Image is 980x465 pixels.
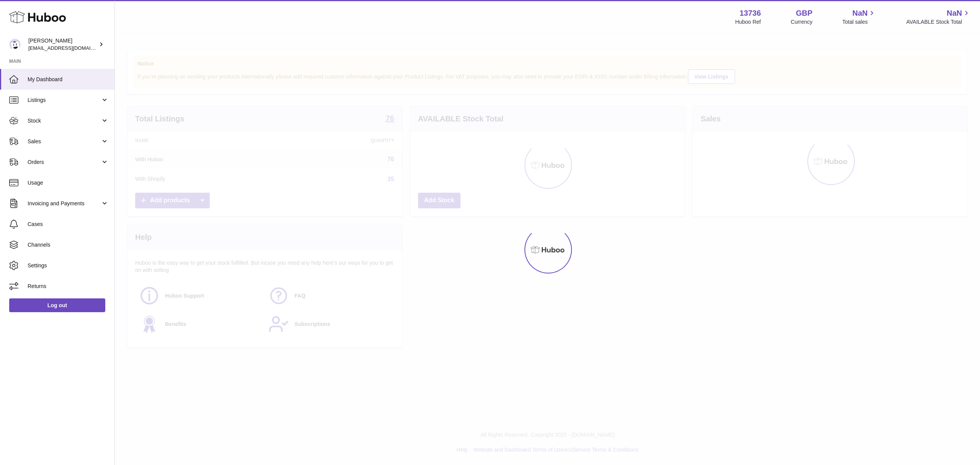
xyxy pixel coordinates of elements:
[28,221,109,228] span: Cases
[791,18,813,26] div: Currency
[28,262,109,269] span: Settings
[842,18,876,26] span: Total sales
[906,8,971,26] a: NaN AVAILABLE Stock Total
[842,8,876,26] a: NaN Total sales
[28,76,109,83] span: My Dashboard
[947,8,962,18] span: NaN
[28,37,97,52] div: [PERSON_NAME]
[28,45,113,51] span: [EMAIL_ADDRESS][DOMAIN_NAME]
[28,138,101,145] span: Sales
[9,298,105,312] a: Log out
[28,200,101,207] span: Invoicing and Payments
[735,18,761,26] div: Huboo Ref
[28,241,109,249] span: Channels
[9,39,21,50] img: internalAdmin-13736@internal.huboo.com
[906,18,971,26] span: AVAILABLE Stock Total
[796,8,812,18] strong: GBP
[28,283,109,290] span: Returns
[852,8,867,18] span: NaN
[28,179,109,187] span: Usage
[28,97,101,104] span: Listings
[28,159,101,166] span: Orders
[28,117,101,124] span: Stock
[740,8,761,18] strong: 13736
